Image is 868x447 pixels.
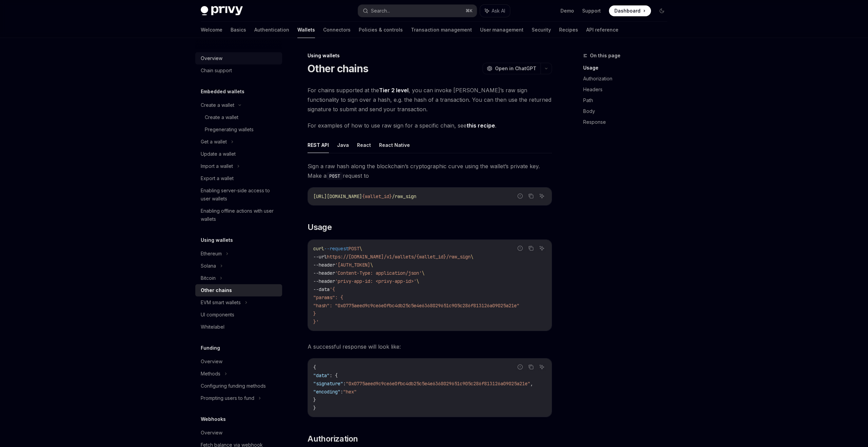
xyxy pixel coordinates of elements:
h5: Using wallets [201,236,233,244]
span: --request [324,246,349,252]
a: Basics [231,22,246,38]
span: \ [471,254,473,260]
div: Ethereum [201,250,222,258]
div: Whitelabel [201,323,224,331]
div: Methods [201,370,220,378]
div: Pregenerating wallets [205,125,254,134]
span: Open in ChatGPT [495,65,536,72]
span: '{ [330,286,335,292]
button: Ask AI [537,363,546,371]
span: "signature" [313,381,343,387]
code: POST [327,172,343,180]
span: https://[DOMAIN_NAME]/v1/wallets/{wallet_id}/raw_sign [327,254,471,260]
span: : [343,381,346,387]
div: Solana [201,262,216,270]
button: Ask AI [537,244,546,253]
span: "hex" [343,389,357,395]
span: --header [313,262,335,268]
span: : { [330,372,338,378]
div: EVM smart wallets [201,298,241,307]
button: Report incorrect code [516,192,525,200]
div: Chain support [201,66,232,75]
span: \ [416,278,419,284]
span: --url [313,254,327,260]
a: Response [583,117,673,128]
div: Overview [201,54,222,62]
button: React Native [379,137,410,153]
h5: Funding [201,344,220,352]
div: Search... [371,7,390,15]
span: /raw_sign [392,193,416,199]
a: Tier 2 level [379,87,409,94]
div: Prompting users to fund [201,394,254,402]
button: Search...⌘K [358,5,477,17]
a: Create a wallet [195,111,282,123]
a: Enabling offline actions with user wallets [195,205,282,225]
span: --header [313,278,335,284]
a: Wallets [297,22,315,38]
a: Connectors [323,22,351,38]
div: Update a wallet [201,150,236,158]
span: curl [313,246,324,252]
a: Authentication [254,22,289,38]
div: Other chains [201,286,232,294]
a: Pregenerating wallets [195,123,282,136]
a: User management [480,22,524,38]
div: Import a wallet [201,162,233,170]
span: }' [313,319,319,325]
span: : [340,389,343,395]
button: Java [337,137,349,153]
span: --data [313,286,330,292]
span: For chains supported at the , you can invoke [PERSON_NAME]’s raw sign functionality to sign over ... [308,85,552,114]
button: Open in ChatGPT [482,63,540,74]
div: Bitcoin [201,274,216,282]
span: 'privy-app-id: <privy-app-id>' [335,278,416,284]
button: React [357,137,371,153]
div: Create a wallet [205,113,238,121]
a: Path [583,95,673,106]
a: Overview [195,355,282,368]
a: Support [582,7,601,14]
span: "hash": "0x0775aeed9c9ce6e0fbc4db25c5e4e6368029651c905c286f813126a09025a21e" [313,303,519,309]
span: A successful response will look like: [308,342,552,351]
span: } [313,311,316,317]
a: Chain support [195,64,282,77]
div: Using wallets [308,52,552,59]
a: Export a wallet [195,172,282,184]
button: Report incorrect code [516,244,525,253]
div: Enabling offline actions with user wallets [201,207,278,223]
div: Configuring funding methods [201,382,266,390]
span: \ [359,246,362,252]
button: Copy the contents from the code block [527,244,535,253]
a: UI components [195,309,282,321]
button: Toggle dark mode [656,5,667,16]
button: Ask AI [537,192,546,200]
button: Copy the contents from the code block [527,192,535,200]
span: Sign a raw hash along the blockchain’s cryptographic curve using the wallet’s private key. Make a... [308,161,552,180]
span: For examples of how to use raw sign for a specific chain, see . [308,121,552,130]
span: "params": { [313,294,343,300]
span: } [313,405,316,411]
span: '[AUTH_TOKEN] [335,262,370,268]
span: \ [422,270,425,276]
h5: Embedded wallets [201,88,244,96]
button: Copy the contents from the code block [527,363,535,371]
a: Dashboard [609,5,651,16]
a: Demo [560,7,574,14]
a: Authorization [583,73,673,84]
span: "encoding" [313,389,340,395]
span: , [530,381,533,387]
a: Body [583,106,673,117]
a: API reference [586,22,618,38]
span: { [313,364,316,370]
span: On this page [590,52,620,60]
span: [URL][DOMAIN_NAME] [313,193,362,199]
span: \ [370,262,373,268]
div: UI components [201,311,234,319]
div: Overview [201,357,222,366]
div: Export a wallet [201,174,234,182]
a: Headers [583,84,673,95]
span: POST [349,246,359,252]
span: --header [313,270,335,276]
span: 'Content-Type: application/json' [335,270,422,276]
